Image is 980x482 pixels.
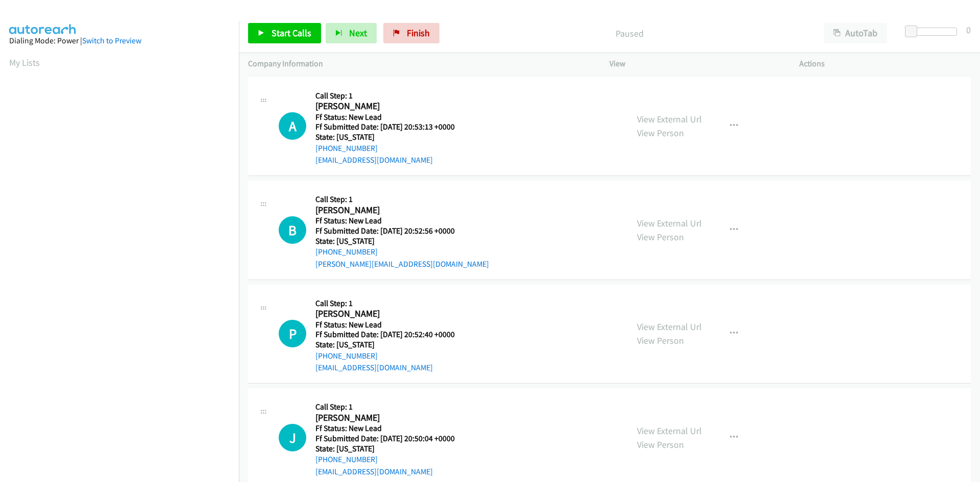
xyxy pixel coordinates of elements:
[279,424,306,451] div: The call is yet to be attempted
[637,231,684,243] a: View Person
[609,58,781,70] p: View
[637,217,702,229] a: View External Url
[315,216,489,226] h5: Ff Status: New Lead
[637,335,684,346] a: View Person
[910,28,957,36] div: Delay between calls (in seconds)
[279,320,306,347] div: The call is yet to be attempted
[315,454,378,464] a: [PHONE_NUMBER]
[82,36,141,45] a: Switch to Preview
[407,27,430,39] span: Finish
[453,27,805,40] p: Paused
[315,423,468,434] h5: Ff Status: New Lead
[279,112,306,140] h1: A
[315,298,468,309] h5: Call Step: 1
[315,143,378,153] a: [PHONE_NUMBER]
[279,216,306,244] div: The call is yet to be attempted
[279,320,306,347] h1: P
[315,320,468,330] h5: Ff Status: New Lead
[9,57,40,68] a: My Lists
[315,340,468,350] h5: State: [US_STATE]
[966,23,971,37] div: 0
[637,439,684,450] a: View Person
[315,112,468,122] h5: Ff Status: New Lead
[315,412,468,424] h2: [PERSON_NAME]
[315,132,468,142] h5: State: [US_STATE]
[315,402,468,412] h5: Call Step: 1
[315,236,489,246] h5: State: [US_STATE]
[315,91,468,101] h5: Call Step: 1
[315,259,489,269] a: [PERSON_NAME][EMAIL_ADDRESS][DOMAIN_NAME]
[9,35,230,47] div: Dialing Mode: Power |
[279,424,306,451] h1: J
[248,23,321,43] a: Start Calls
[315,205,468,216] h2: [PERSON_NAME]
[637,425,702,437] a: View External Url
[315,247,378,257] a: [PHONE_NUMBER]
[824,23,887,43] button: AutoTab
[272,27,311,39] span: Start Calls
[315,100,468,112] h2: [PERSON_NAME]
[315,329,468,340] h5: Ff Submitted Date: [DATE] 20:52:40 +0000
[315,122,468,132] h5: Ff Submitted Date: [DATE] 20:53:13 +0000
[326,23,377,43] button: Next
[315,351,378,361] a: [PHONE_NUMBER]
[315,155,433,165] a: [EMAIL_ADDRESS][DOMAIN_NAME]
[315,444,468,454] h5: State: [US_STATE]
[315,308,468,320] h2: [PERSON_NAME]
[315,194,489,205] h5: Call Step: 1
[248,58,591,70] p: Company Information
[637,113,702,125] a: View External Url
[799,58,971,70] p: Actions
[315,434,468,444] h5: Ff Submitted Date: [DATE] 20:50:04 +0000
[637,127,684,139] a: View Person
[279,112,306,140] div: The call is yet to be attempted
[383,23,439,43] a: Finish
[315,363,433,372] a: [EMAIL_ADDRESS][DOMAIN_NAME]
[637,321,702,333] a: View External Url
[315,226,489,236] h5: Ff Submitted Date: [DATE] 20:52:56 +0000
[349,27,367,39] span: Next
[315,467,433,476] a: [EMAIL_ADDRESS][DOMAIN_NAME]
[279,216,306,244] h1: B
